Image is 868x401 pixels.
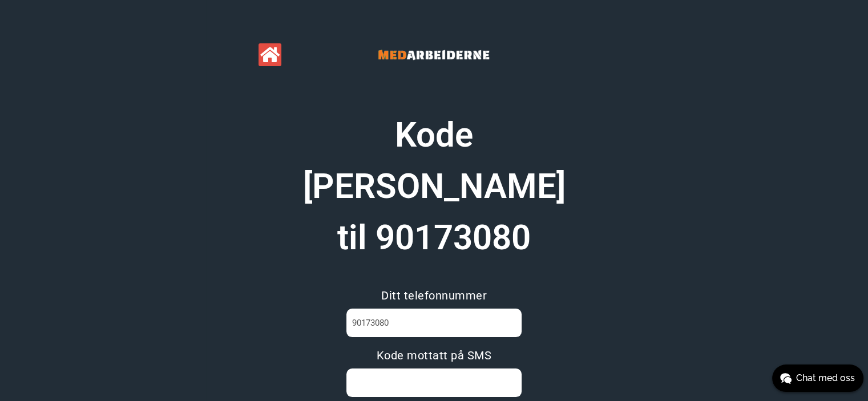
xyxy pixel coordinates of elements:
img: Banner [348,34,519,75]
span: Kode mottatt på SMS [377,349,492,362]
button: Chat med oss [772,364,863,392]
h1: Kode [PERSON_NAME] til 90173080 [292,110,577,264]
span: Chat med oss [796,371,855,385]
span: Ditt telefonnummer [381,289,487,302]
